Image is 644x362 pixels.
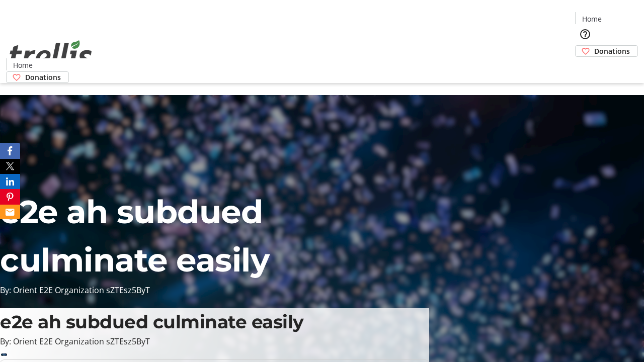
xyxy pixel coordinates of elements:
span: Donations [25,72,61,82]
a: Home [576,14,608,24]
span: Home [13,60,33,70]
button: Help [575,24,595,44]
a: Home [7,60,39,70]
button: Cart [575,57,595,77]
img: Orient E2E Organization sZTEsz5ByT's Logo [6,29,96,79]
a: Donations [6,71,69,83]
span: Home [582,14,602,24]
span: Donations [594,46,630,56]
a: Donations [575,45,638,57]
